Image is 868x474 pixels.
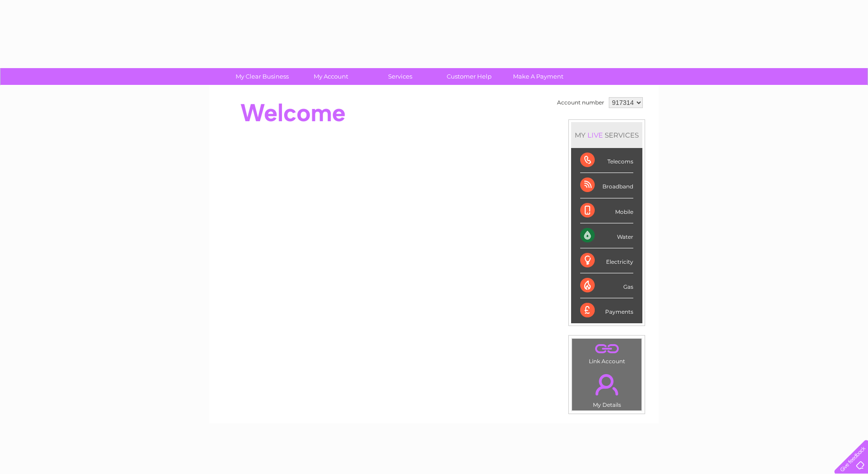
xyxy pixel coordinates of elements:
div: Payments [580,298,633,323]
div: Broadband [580,173,633,198]
div: Water [580,223,633,248]
a: . [574,369,639,400]
a: Services [363,68,438,85]
a: Customer Help [432,68,507,85]
a: My Account [294,68,369,85]
div: Mobile [580,198,633,223]
td: My Details [572,366,642,411]
a: Make A Payment [501,68,576,85]
td: Account number [555,95,607,110]
a: My Clear Business [225,68,300,85]
div: MY SERVICES [571,122,642,148]
a: . [574,341,639,357]
td: Link Account [572,338,642,367]
div: Gas [580,273,633,298]
div: Telecoms [580,148,633,173]
div: LIVE [586,131,605,139]
div: Electricity [580,248,633,273]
